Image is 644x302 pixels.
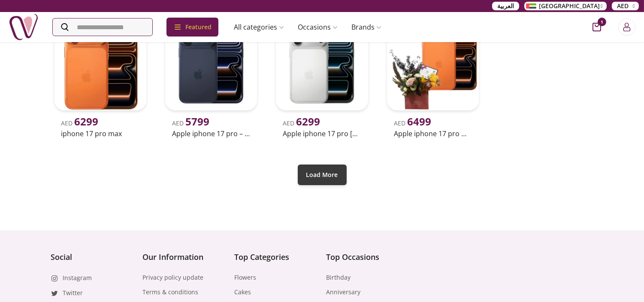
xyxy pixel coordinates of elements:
h2: iphone 17 pro max [61,128,139,139]
h4: Our Information [143,251,226,263]
span: العربية [497,2,514,10]
h2: Apple iphone 17 pro max gift [394,128,472,139]
span: 6299 [296,114,320,128]
span: 6299 [75,114,99,128]
button: Load More [298,165,347,185]
span: AED [61,119,99,127]
img: uae-gifts-Apple iPhone 17 Pro Max Silver [276,18,368,110]
a: Twitter [63,289,83,297]
a: uae-gifts-Apple iPhone 17 Pro Max SilverAED 6299Apple iphone 17 pro [PERSON_NAME] [272,15,371,140]
h4: Social [51,251,134,263]
h4: Top Occasions [327,251,410,263]
span: 6499 [407,114,431,128]
img: uae-gifts-Apple iPhone 17 Pro Max gift [387,18,479,110]
span: 5799 [185,114,209,128]
a: uae-gifts-Apple iPhone 17 Pro – Deep BlueAED 5799Apple iphone 17 pro – deep blue [162,15,260,140]
a: Brands [345,18,388,36]
button: cart-button [593,23,601,31]
span: AED [283,119,320,127]
img: Arabic_dztd3n.png [526,3,536,9]
button: Login [618,18,635,36]
span: [GEOGRAPHIC_DATA] [539,2,600,10]
a: Terms & conditions [143,288,199,296]
span: AED [172,119,209,127]
button: AED [612,2,639,10]
a: Occasions [291,18,345,36]
img: Nigwa-uae-gifts [9,12,39,42]
a: Instagram [63,274,92,282]
img: uae-gifts-iPhone 17 Pro Max [54,18,146,110]
a: Anniversary [327,288,361,296]
h2: Apple iphone 17 pro – deep blue [172,128,250,139]
img: uae-gifts-Apple iPhone 17 Pro – Deep Blue [165,18,257,110]
a: Birthday [327,273,351,282]
button: [GEOGRAPHIC_DATA] [524,2,607,10]
span: AED [394,119,431,127]
a: Privacy policy update [143,273,204,282]
h2: Apple iphone 17 pro [PERSON_NAME] [283,128,361,139]
a: All categories [227,18,291,36]
a: Cakes [235,288,251,296]
a: Flowers [235,273,257,282]
div: Featured [166,18,218,37]
input: Search [53,18,152,36]
h4: Top Categories [235,251,318,263]
span: AED [617,2,629,10]
a: uae-gifts-Apple iPhone 17 Pro Max giftAED 6499Apple iphone 17 pro max gift [384,15,482,140]
span: 1 [598,18,606,26]
a: uae-gifts-iPhone 17 Pro MaxAED 6299iphone 17 pro max [51,15,150,140]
